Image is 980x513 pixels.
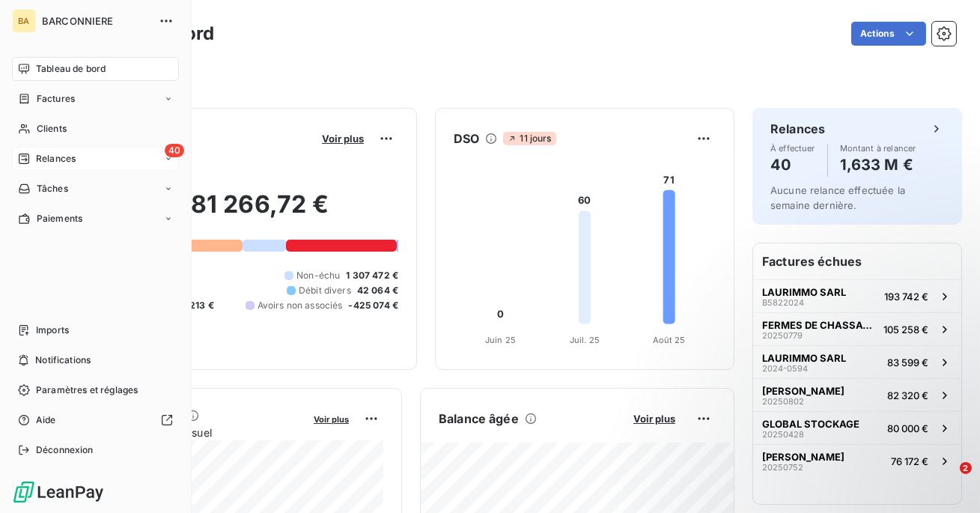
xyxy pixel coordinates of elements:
[37,92,75,106] span: Factures
[929,462,965,498] iframe: Intercom live chat
[12,147,179,171] a: 40Relances
[753,312,961,345] button: FERMES DE CHASSAGNE SAS20250779105 258 €
[12,378,179,402] a: Paramètres et réglages
[36,324,69,337] span: Imports
[753,345,961,378] button: LAURIMMO SARL2024-059483 599 €
[36,383,138,397] span: Paramètres et réglages
[36,62,106,76] span: Tableau de bord
[883,324,928,336] span: 105 258 €
[258,299,343,312] span: Avoirs non associés
[12,9,36,33] div: BA
[12,318,179,342] a: Imports
[503,132,556,145] span: 11 jours
[12,408,179,432] a: Aide
[36,413,56,427] span: Aide
[12,177,179,201] a: Tâches
[454,130,479,148] h6: DSO
[12,87,179,111] a: Factures
[762,331,803,340] span: 20250779
[753,243,961,279] h6: Factures échues
[314,414,349,425] span: Voir plus
[322,133,364,145] span: Voir plus
[960,462,972,474] span: 2
[681,368,980,473] iframe: Intercom notifications message
[840,153,916,177] h4: 1,633 M €
[349,299,399,312] span: -425 074 €
[317,132,368,145] button: Voir plus
[42,15,150,27] span: BARCONNIERE
[762,286,846,298] span: LAURIMMO SARL
[37,122,67,136] span: Clients
[439,410,519,428] h6: Balance âgée
[357,284,398,297] span: 42 064 €
[36,152,76,166] span: Relances
[762,319,877,331] span: FERMES DE CHASSAGNE SAS
[840,144,916,153] span: Montant à relancer
[762,298,804,307] span: B5822024
[37,212,82,225] span: Paiements
[629,412,680,425] button: Voir plus
[309,412,353,425] button: Voir plus
[12,117,179,141] a: Clients
[887,356,928,368] span: 83 599 €
[12,57,179,81] a: Tableau de bord
[633,413,675,425] span: Voir plus
[296,269,340,282] span: Non-échu
[85,189,398,234] h2: 4 781 266,72 €
[12,207,179,231] a: Paiements
[770,153,815,177] h4: 40
[753,279,961,312] button: LAURIMMO SARLB5822024193 742 €
[165,144,184,157] span: 40
[770,120,825,138] h6: Relances
[770,184,905,211] span: Aucune relance effectuée la semaine dernière.
[770,144,815,153] span: À effectuer
[346,269,398,282] span: 1 307 472 €
[36,443,94,457] span: Déconnexion
[35,353,91,367] span: Notifications
[884,291,928,303] span: 193 742 €
[485,335,516,345] tspan: Juin 25
[762,352,846,364] span: LAURIMMO SARL
[653,335,686,345] tspan: Août 25
[851,22,926,46] button: Actions
[12,480,105,504] img: Logo LeanPay
[570,335,600,345] tspan: Juil. 25
[762,364,808,373] span: 2024-0594
[85,425,303,440] span: Chiffre d'affaires mensuel
[37,182,68,195] span: Tâches
[299,284,351,297] span: Débit divers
